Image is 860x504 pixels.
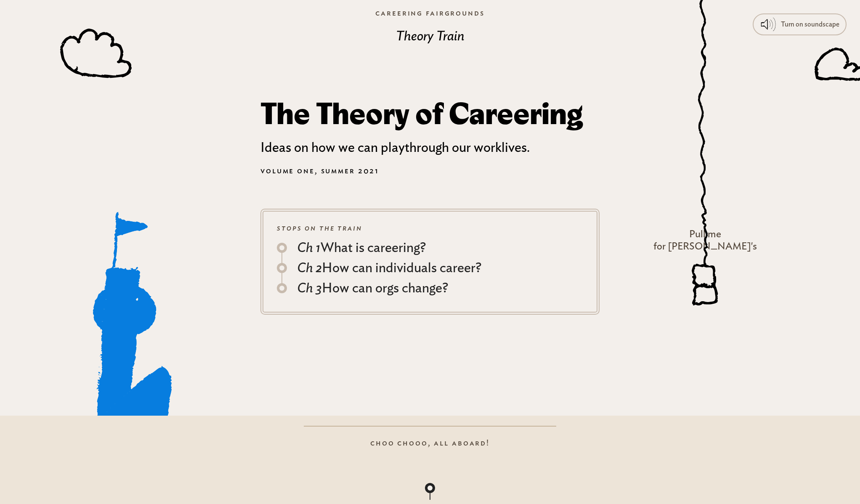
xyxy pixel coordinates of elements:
i: Ch 2 [297,261,322,275]
div: Turn on soundscape [781,17,839,32]
div: How can orgs change? [297,278,448,298]
i: Stops on the train [277,224,362,232]
a: Careering Fairgrounds [369,3,491,23]
i: Ch 1 [297,241,321,255]
a: Ch 1What is careering? [277,238,583,258]
div: How can individuals career? [297,258,481,278]
h2: The Theory of Careering [260,98,600,131]
h6: Volume One, Summer 2021 [260,164,600,177]
i: Ch 3 [297,281,322,295]
div: What is careering? [297,238,426,258]
a: Ch 3How can orgs change? [277,278,583,298]
h6: Choo chooo, all aboard! [370,437,490,449]
p: Ideas on how we can play through our worklives. [260,138,600,158]
a: Ch 2How can individuals career? [277,258,583,278]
